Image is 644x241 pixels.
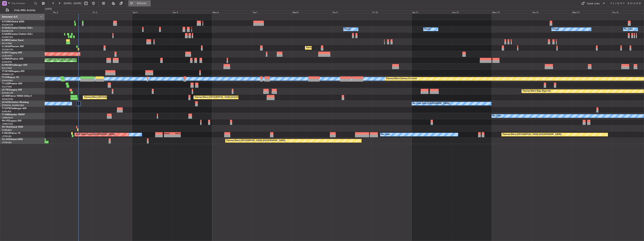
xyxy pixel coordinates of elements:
[2,95,32,97] a: LX-INBFalcon 900EX EASy II
[27,57,87,63] div: Planned Maint [GEOGRAPHIC_DATA] ([GEOGRAPHIC_DATA])
[413,101,450,106] div: No Crew Paris ([GEOGRAPHIC_DATA])
[492,10,532,14] div: Mon 13
[2,45,11,48] span: G-JAGA
[523,88,551,94] div: Planned Maint Riga (Riga Intl)
[212,10,252,14] div: Mon 6
[172,135,180,137] div: -
[2,107,10,110] span: T7-DYN
[2,33,11,35] span: G-GARE
[2,101,11,103] span: LX-AOA
[2,101,29,103] a: LX-AOACitation Mustang
[292,10,332,14] div: Wed 8
[2,83,10,85] span: T7-LZZI
[4,7,41,13] button: Only With Activity
[2,114,25,116] a: T7-EMIHawker 900XP
[2,21,11,23] span: G-FOMO
[2,98,13,101] a: EDLW/DTM
[164,135,172,137] div: -
[128,0,151,6] button: Refresh
[2,64,11,66] span: G-VNOR
[2,27,33,29] a: G-GAALCessna Citation XLS+
[2,30,13,32] a: EGGW/LTN
[493,113,501,119] div: No Crew
[552,26,559,32] div: Owner
[2,39,9,41] span: G-SIRS
[2,39,23,41] a: G-SIRSCitation Excel
[2,89,10,91] span: LX-TRO
[2,52,22,54] a: G-SPCYLegacy 650
[11,1,33,6] input: Trip Number
[2,107,26,110] a: T7-DYNChallenger 604
[2,52,10,54] span: G-SPCY
[2,92,13,94] a: EGGW/LTN
[2,21,24,23] a: G-FOMOGlobal 6000
[2,64,27,66] a: G-VNORChallenger 650
[2,116,13,119] a: LFMN/NCE
[2,73,14,76] a: DNMM/LOS
[2,70,24,72] a: T7-N1960Legacy 650
[2,83,22,85] a: T7-LZZIPraetor 600
[2,85,12,88] a: EGLF/FAB
[2,141,12,144] a: LFPB/LBG
[2,138,23,141] a: CS-JHHGlobal 6000
[195,95,254,100] div: Planned Maint [GEOGRAPHIC_DATA] ([GEOGRAPHIC_DATA])
[2,70,12,72] span: T7-N1960
[624,26,633,32] div: No Crew
[92,10,132,14] div: Fri 3
[45,8,52,11] div: [DATE]
[2,33,33,35] a: G-GARECessna Citation XLS+
[2,132,10,134] span: F-HECD
[252,10,292,14] div: Tue 7
[306,45,365,51] div: Planned Maint [GEOGRAPHIC_DATA] ([GEOGRAPHIC_DATA])
[2,114,9,116] span: T7-EMI
[372,10,412,14] div: Fri 10
[2,45,24,48] a: G-JAGAPhenom 300
[2,95,9,97] span: LX-INB
[452,10,492,14] div: Sun 12
[2,126,23,128] a: 9H-YAAGlobal 5000
[2,120,9,122] span: 9H-LPZ
[2,110,11,113] a: EVRA/RIX
[344,26,351,32] div: Owner
[2,135,12,138] a: LFPB/LBG
[2,104,24,107] a: [PERSON_NAME]/QSA
[386,76,417,82] div: Planned Maint Geneva (Cointrin)
[52,10,92,14] div: Thu 2
[132,10,172,14] div: Sat 4
[2,27,11,29] span: G-GAAL
[64,2,81,5] span: [DATE] - [DATE]
[2,123,13,125] a: LFMD/CEQ
[2,48,13,51] a: EGGW/LTN
[572,10,612,14] div: Wed 15
[2,54,12,57] a: LGAV/ATH
[2,79,13,82] a: VHHH/HKG
[2,76,8,79] span: T7-FFI
[579,0,607,6] button: Quick Links
[172,10,212,14] div: Sun 5
[164,132,172,135] div: HEGN
[2,61,12,63] a: EGSS/STN
[2,138,10,141] span: CS-JHH
[2,76,19,79] a: T7-FFIFalcon 7X
[532,10,572,14] div: Tue 14
[412,10,452,14] div: Sat 11
[2,89,22,91] a: LX-TROLegacy 650
[134,2,150,5] span: Refresh
[172,132,180,135] div: WSSL
[424,26,431,32] div: Owner
[226,138,285,144] div: Planned Maint [GEOGRAPHIC_DATA] ([GEOGRAPHIC_DATA])
[2,23,13,26] a: EGGW/LTN
[84,95,120,100] div: Planned Maint [GEOGRAPHIC_DATA]
[2,120,21,122] a: 9H-LPZLegacy 500
[503,132,562,137] div: Planned Maint [GEOGRAPHIC_DATA] ([GEOGRAPHIC_DATA])
[76,132,115,137] div: AOG Maint Paris ([GEOGRAPHIC_DATA])
[2,132,20,134] a: F-HECDFalcon 7X
[2,42,12,45] a: EGLF/FAB
[587,2,600,6] div: Quick Links
[2,126,10,128] span: 9H-YAA
[2,36,13,39] a: EGNR/CEG
[381,132,390,137] div: No Crew
[10,9,40,12] span: Only With Activity
[2,129,12,132] a: FCBB/BZV
[2,67,12,70] a: EGLF/FAB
